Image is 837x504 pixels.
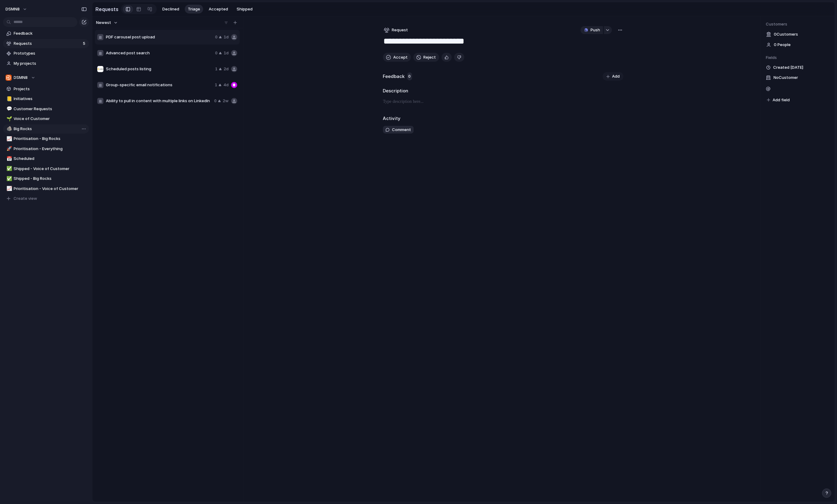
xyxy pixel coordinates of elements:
span: 2w [223,98,229,104]
div: 📈 [6,135,11,142]
span: Add field [773,97,790,103]
span: Shipped [237,6,253,12]
a: My projects [3,59,89,68]
button: 📅 [6,156,12,162]
span: Initiatives [14,96,87,102]
span: My projects [14,60,87,67]
span: Ability to pull in content with multiple links on LinkedIn [106,98,212,104]
span: Prioritisation - Big Rocks [14,136,87,142]
button: Accepted [206,5,231,14]
button: DSMN8 [3,4,30,14]
span: 1 [215,66,218,72]
span: 1 [215,82,217,88]
span: Newest [96,20,111,26]
span: Shipped - Voice of Customer [14,166,87,172]
span: Request [392,27,408,33]
span: Projects [14,86,87,92]
button: Shipped [234,5,256,14]
a: ✅Shipped - Big Rocks [3,174,89,183]
a: ✅Shipped - Voice of Customer [3,164,89,173]
span: 5 [83,41,87,47]
a: 💬Customer Requests [3,104,89,114]
a: 📈Prioritisation - Voice of Customer [3,184,89,193]
span: Group-specific email notifications [106,82,212,88]
div: 🌱Voice of Customer [3,114,89,123]
span: 0 [214,98,217,104]
span: PDF carousel post upload [106,34,213,40]
span: 0 People [774,42,791,48]
h2: Description [383,87,624,95]
button: 🚀 [6,146,12,152]
button: Triage [185,5,203,14]
span: No Customer [774,74,798,81]
span: Advanced post search [106,50,213,56]
span: Fields [766,55,830,61]
span: Scheduled posts listing [106,66,213,72]
span: Create view [14,196,37,202]
span: Scheduled [14,156,87,162]
button: 🌱 [6,116,12,122]
span: 0 [215,50,218,56]
a: Feedback [3,29,89,38]
button: Newest [95,19,119,27]
span: Customer Requests [14,106,87,112]
button: 📒 [6,96,12,102]
button: Push [581,26,603,34]
a: 📅Scheduled [3,154,89,163]
span: Prioritisation - Everything [14,146,87,152]
span: Prioritisation - Voice of Customer [14,186,87,192]
div: 📒 [6,95,11,103]
span: 4d [223,82,229,88]
button: 💬 [6,106,12,112]
span: DSMN8 [6,6,20,12]
div: 📈 [6,185,11,192]
span: 1d [224,50,229,56]
span: Customers [766,21,830,27]
span: 0 Customer s [774,31,798,37]
div: 🚀 [6,145,11,152]
span: 0 [215,34,218,40]
span: 0 [407,72,412,80]
button: 📈 [6,136,12,142]
button: Accept [383,53,411,62]
a: 🚀Prioritisation - Everything [3,144,89,153]
span: Declined [162,6,179,12]
div: 🪨 [6,125,11,132]
span: DSMN8 [14,75,28,81]
span: Feedback [14,30,87,37]
a: Requests5 [3,39,89,48]
button: 🪨 [6,126,12,132]
div: 📅 [6,155,11,162]
span: Triage [188,6,200,12]
button: ✅ [6,166,12,172]
h2: Feedback [383,73,405,80]
a: 🪨Big Rocks [3,124,89,134]
button: ✅ [6,176,12,182]
a: 📒Initiatives [3,94,89,103]
button: Request [383,26,409,34]
button: Create view [3,194,89,203]
div: 🌱 [6,115,11,122]
a: 📈Prioritisation - Big Rocks [3,134,89,143]
span: Push [591,27,600,33]
span: 1d [224,34,229,40]
span: Voice of Customer [14,116,87,122]
div: 💬 [6,105,11,112]
button: DSMN8 [3,73,89,82]
span: 2d [224,66,229,72]
span: Comment [392,127,411,133]
button: Reject [413,53,439,62]
button: Comment [383,126,414,134]
a: Prototypes [3,49,89,58]
div: ✅ [6,175,11,182]
button: Add [603,72,624,81]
